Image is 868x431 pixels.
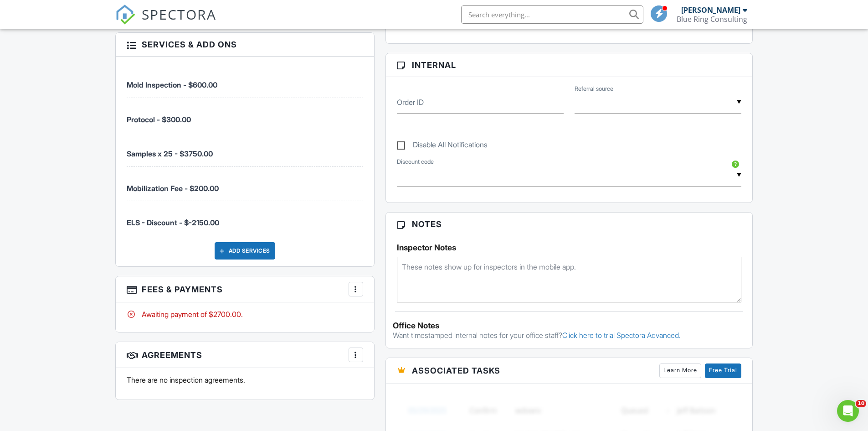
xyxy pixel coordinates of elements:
[215,242,275,260] div: Add Services
[393,330,746,340] p: Want timestamped internal notes for your office staff?
[386,213,753,236] h3: Notes
[461,5,643,24] input: Search everything...
[397,140,488,152] label: Disable All Notifications
[386,53,753,77] h3: Internal
[397,97,424,107] label: Order ID
[393,321,746,330] div: Office Notes
[677,15,747,24] div: Blue Ring Consulting
[856,400,866,407] span: 10
[837,400,859,422] iframe: Intercom live chat
[115,5,135,25] img: The Best Home Inspection Software - Spectora
[127,63,363,98] li: Manual fee: Mold Inspection
[575,85,613,93] label: Referral source
[127,149,213,158] span: Samples x 25 - $3750.00
[127,218,219,227] span: ELS - Discount - $-2150.00
[115,12,216,31] a: SPECTORA
[127,309,363,319] div: Awaiting payment of $2700.00.
[127,132,363,166] li: Manual fee: Samples x 25
[659,363,701,378] a: Learn More
[127,98,363,132] li: Manual fee: Protocol
[412,364,500,377] span: Associated Tasks
[116,276,374,302] h3: Fees & Payments
[127,375,363,385] p: There are no inspection agreements.
[127,184,219,193] span: Mobilization Fee - $200.00
[127,115,191,124] span: Protocol - $300.00
[116,33,374,57] h3: Services & Add ons
[705,363,741,378] a: Free Trial
[127,167,363,201] li: Manual fee: Mobilization Fee
[397,243,742,252] h5: Inspector Notes
[681,5,740,15] div: [PERSON_NAME]
[397,158,434,166] label: Discount code
[127,80,217,89] span: Mold Inspection - $600.00
[127,201,363,235] li: Manual fee: ELS - Discount
[142,5,216,24] span: SPECTORA
[116,342,374,368] h3: Agreements
[562,331,681,340] a: Click here to trial Spectora Advanced.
